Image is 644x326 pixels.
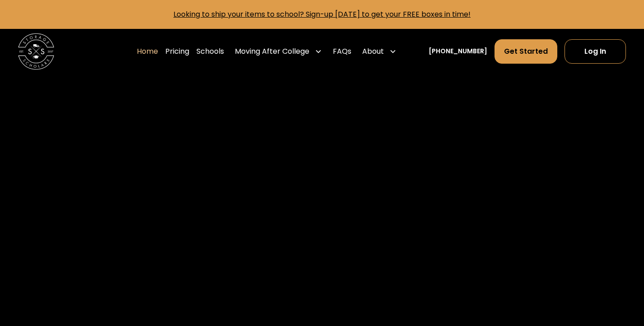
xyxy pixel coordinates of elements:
[429,47,487,56] a: [PHONE_NUMBER]
[565,39,626,64] a: Log In
[196,39,224,64] a: Schools
[173,9,471,19] a: Looking to ship your items to school? Sign-up [DATE] to get your FREE boxes in time!
[137,39,158,64] a: Home
[18,33,54,70] img: Storage Scholars main logo
[235,46,309,57] div: Moving After College
[333,39,351,64] a: FAQs
[362,46,384,57] div: About
[165,39,189,64] a: Pricing
[495,39,557,64] a: Get Started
